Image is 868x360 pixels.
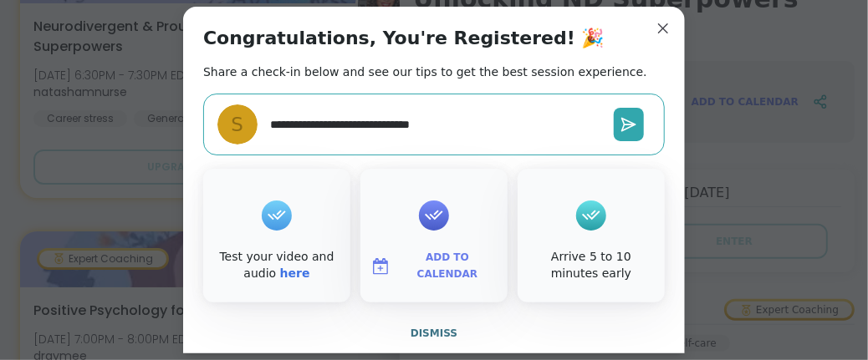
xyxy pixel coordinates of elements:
[203,63,647,80] h2: Share a check-in below and see our tips to get the best session experience.
[411,327,457,339] span: Dismiss
[207,249,347,281] div: Test your video and audio
[397,250,498,282] span: Add to Calendar
[280,266,310,280] a: here
[364,249,504,284] button: Add to Calendar
[203,27,605,50] h1: Congratulations, You're Registered! 🎉
[370,256,391,276] img: ShareWell Logomark
[521,249,661,281] div: Arrive 5 to 10 minutes early
[203,316,665,351] button: Dismiss
[231,110,243,139] span: S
